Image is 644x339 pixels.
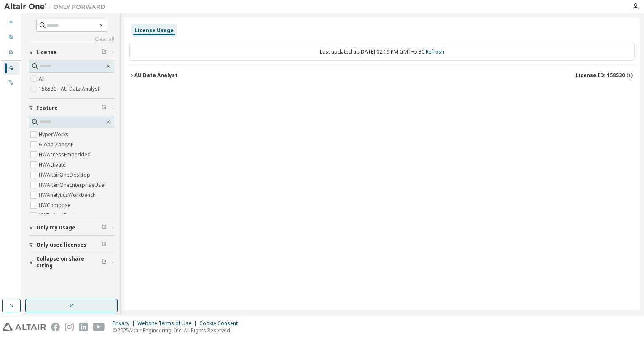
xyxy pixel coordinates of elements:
label: HyperWorks [39,129,70,140]
div: License Usage [135,27,174,34]
span: Only used licenses [36,242,86,248]
div: Last updated at: [DATE] 02:19 PM GMT+5:30 [129,43,635,61]
div: Website Terms of Use [137,320,199,327]
button: Only used licenses [29,236,114,254]
img: altair_logo.svg [3,323,46,331]
span: Clear filter [102,242,107,248]
span: Feature [36,105,58,111]
button: Only my usage [29,218,114,237]
div: AU Data Analyst [134,72,177,79]
div: Company Profile [3,46,19,59]
span: License [36,49,57,56]
img: facebook.svg [51,323,60,331]
button: AU Data AnalystLicense ID: 158530 [129,66,635,85]
div: User Profile [3,31,19,44]
span: Clear filter [102,259,107,266]
label: HWCompose [39,200,72,210]
img: Altair One [4,3,110,11]
label: HWAccessEmbedded [39,150,92,160]
button: Collapse on share string [29,253,114,272]
div: Managed [3,62,19,75]
div: Privacy [113,320,137,327]
span: Only my usage [36,224,75,231]
span: Clear filter [102,224,107,231]
label: HWActivate [39,160,67,170]
label: All [39,74,46,84]
label: HWAltairOneDesktop [39,170,92,180]
a: Clear all [29,36,114,43]
p: © 2025 Altair Engineering, Inc. All Rights Reserved. [113,327,243,334]
a: Refresh [426,48,444,55]
button: License [29,43,114,62]
span: License ID: 158530 [576,72,625,79]
label: HWAltairOneEnterpriseUser [39,180,108,190]
span: Clear filter [102,105,107,111]
img: youtube.svg [93,323,105,331]
label: GlobalZoneAP [39,140,75,150]
img: instagram.svg [65,323,74,331]
div: Dashboard [3,16,19,29]
span: Collapse on share string [36,256,102,269]
label: HWAnalyticsWorkbench [39,190,97,200]
img: linkedin.svg [79,323,88,331]
label: HWEmbedBasic [39,210,78,221]
span: Clear filter [102,49,107,56]
div: Cookie Consent [199,320,243,327]
button: Feature [29,99,114,117]
label: 158530 - AU Data Analyst [39,84,101,94]
div: On Prem [3,76,19,89]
